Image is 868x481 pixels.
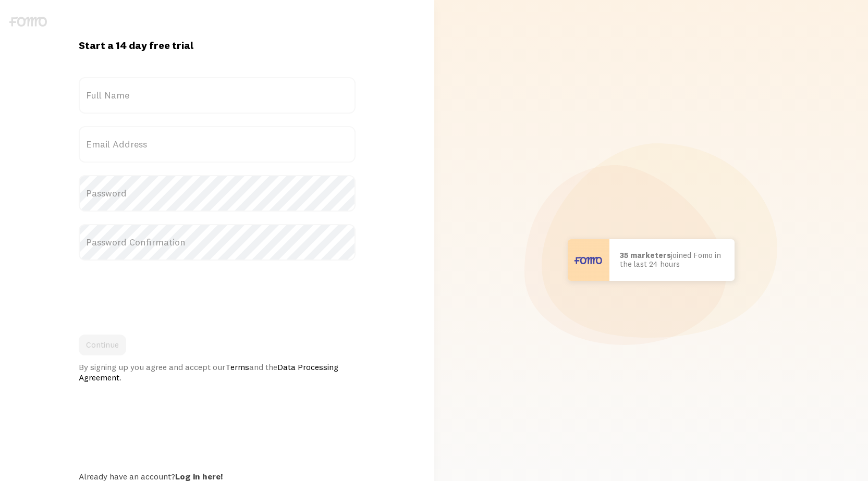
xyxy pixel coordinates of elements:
div: By signing up you agree and accept our and the . [79,362,356,383]
label: Password Confirmation [79,224,356,261]
img: fomo-logo-gray-b99e0e8ada9f9040e2984d0d95b3b12da0074ffd48d1e5cb62ac37fc77b0b268.svg [9,17,47,27]
label: Full Name [79,77,356,114]
iframe: reCAPTCHA [79,273,237,314]
label: Email Address [79,126,356,163]
a: Data Processing Agreement [79,362,338,383]
b: 35 marketers [620,250,671,260]
img: User avatar [568,239,609,281]
label: Password [79,175,356,212]
h1: Start a 14 day free trial [79,39,356,52]
p: joined Fomo in the last 24 hours [620,251,724,268]
a: Terms [225,362,249,372]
